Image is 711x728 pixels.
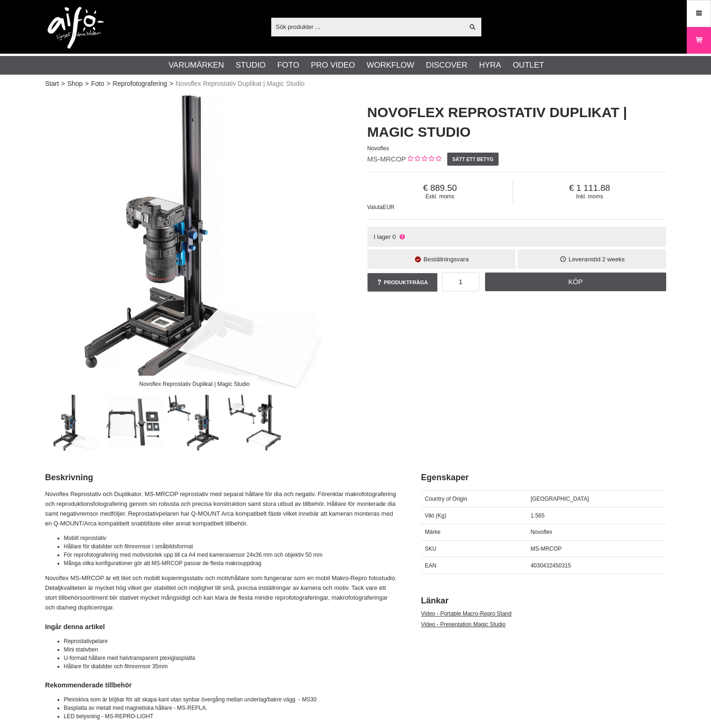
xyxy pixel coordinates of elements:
[373,233,391,240] span: I lager
[383,204,394,210] span: EUR
[393,233,396,240] span: 0
[45,93,344,392] img: Novoflex Reprostativ Duplikat | Magic Studio
[64,534,398,542] li: Mobilt reprostativ
[169,79,173,89] span: >
[271,20,464,34] input: Sök produkter ...
[398,233,406,240] i: Ej i lager
[406,154,441,164] div: Kundbetyg: 0
[48,7,104,49] img: logo.png
[423,256,469,263] span: Beställningsvara
[421,595,666,607] h2: Länkar
[513,183,666,193] span: 1 111.88
[67,79,83,89] a: Shop
[479,59,501,71] a: Hyra
[64,542,398,551] li: Hållare för diabilder och filmremsor i småbildsformat
[425,562,436,569] span: EAN
[513,193,666,200] span: Inkl. moms
[64,551,398,559] li: För reprofotografering med motivstorlek upp till ca A4 med kamerasensor 24x36 mm och objektiv 50 mm
[366,59,414,71] a: Workflow
[46,394,102,451] img: Novoflex Reprostativ Duplikat | Magic Studio
[367,183,513,193] span: 889.50
[64,712,398,721] li: LED belysning - MS-REPRO-LIGHT
[169,59,224,71] a: Varumärken
[367,273,437,292] a: Produktfråga
[113,79,167,89] a: Reprofotografering
[530,562,571,569] span: 4030432450315
[367,204,383,210] span: Valuta
[64,654,398,662] li: U-formad hållare med halvtransparent plexiglasplatta
[485,273,666,291] a: Köp
[367,155,406,163] span: MS-MRCOP
[91,79,104,89] a: Foto
[64,704,398,712] li: Basplatta av metall med magnetiska hållare - MS-REPLA.
[236,59,266,71] a: Studio
[64,662,398,671] li: Hållare för diabilder och filmremsor 35mm
[367,145,389,152] span: Novoflex
[61,79,65,89] span: >
[45,680,398,690] h4: Rekommenderade tillbehör
[85,79,89,89] span: >
[447,153,499,166] a: Sätt ett betyg
[513,59,544,71] a: Outlet
[132,376,258,392] div: Novoflex Reprostativ Duplikat | Magic Studio
[45,472,398,483] h2: Beskrivning
[277,59,299,71] a: Foto
[421,610,512,617] a: Video - Portable Macro-Repro Stand
[426,59,467,71] a: Discover
[176,79,304,89] span: Novoflex Reprostativ Duplikat | Magic Studio
[166,394,223,451] img: Skapa diaduplikat från 35mm film
[45,490,398,528] p: Novoflex Reprostativ och Duplikator. MS-MRCOP reprostativ med separat hållare för dia och negativ...
[64,559,398,567] li: Många olika konfigurationer gör att MS-MRCOP passar de flesta makrouppdrag
[45,574,398,612] p: Novoflex MS-MRCOP är ett litet och mobilt kopieringsstativ och motivhållare som fungerarar som en...
[425,496,467,502] span: Country of Origin
[367,103,666,142] h1: Novoflex Reprostativ Duplikat | Magic Studio
[106,394,162,451] img: Delar som ingår Novoflex MS-MRCOP
[425,529,440,535] span: Märke
[425,546,436,552] span: SKU
[64,645,398,654] li: Mini stativben
[602,256,625,263] span: 2 weeks
[421,472,666,483] h2: Egenskaper
[311,59,355,71] a: Pro Video
[106,79,110,89] span: >
[530,529,552,535] span: Novoflex
[226,394,283,451] img: Reprostativ och makrostativ i ett
[530,496,589,502] span: [GEOGRAPHIC_DATA]
[425,512,446,519] span: Vikt (Kg)
[367,193,513,200] span: Exkl. moms
[530,512,544,519] span: 1.565
[421,621,506,628] a: Video - Presentation Magic Studio
[64,695,398,704] li: Plexiskiva som är böjbar för att skapa kant utan synbar övergång mellan underlag/bakre vägg - MS30
[530,546,562,552] span: MS-MRCOP
[45,79,59,89] a: Start
[64,637,398,645] li: Reprostativpelare
[569,256,600,263] span: Leveranstid
[45,622,398,631] h4: Ingår denna artikel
